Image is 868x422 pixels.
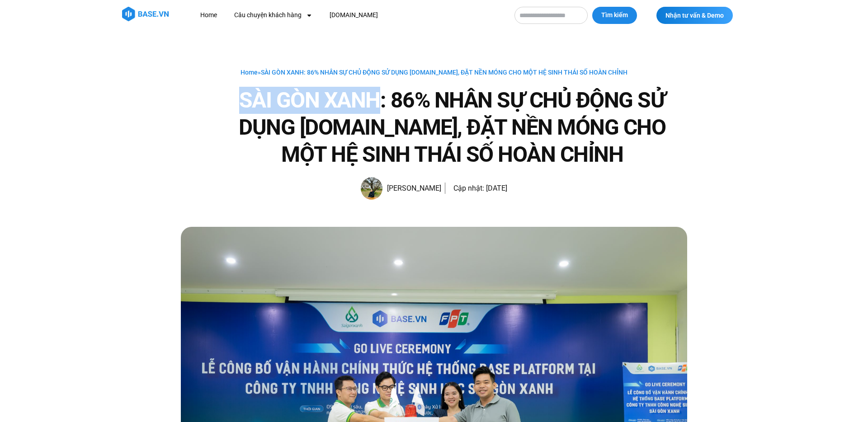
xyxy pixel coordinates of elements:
a: Câu chuyện khách hàng [227,7,319,23]
a: [DOMAIN_NAME] [323,7,385,23]
a: Home [241,69,258,76]
span: » [241,69,627,76]
button: Tìm kiếm [592,7,637,24]
time: [DATE] [486,184,507,192]
span: SÀI GÒN XANH: 86% NHÂN SỰ CHỦ ĐỘNG SỬ DỤNG [DOMAIN_NAME], ĐẶT NỀN MÓNG CHO MỘT HỆ SINH THÁI SỐ HO... [261,69,627,76]
h1: SÀI GÒN XANH: 86% NHÂN SỰ CHỦ ĐỘNG SỬ DỤNG [DOMAIN_NAME], ĐẶT NỀN MÓNG CHO MỘT HỆ SINH THÁI SỐ HO... [217,87,687,168]
a: Picture of Đoàn Đức [PERSON_NAME] [361,177,441,200]
img: Picture of Đoàn Đức [361,177,382,200]
span: [PERSON_NAME] [382,182,441,195]
span: Cập nhật: [453,184,484,192]
span: Tìm kiếm [601,11,628,20]
a: Home [193,7,224,23]
span: Nhận tư vấn & Demo [665,12,724,19]
a: Nhận tư vấn & Demo [656,7,733,24]
nav: Menu [193,7,505,23]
